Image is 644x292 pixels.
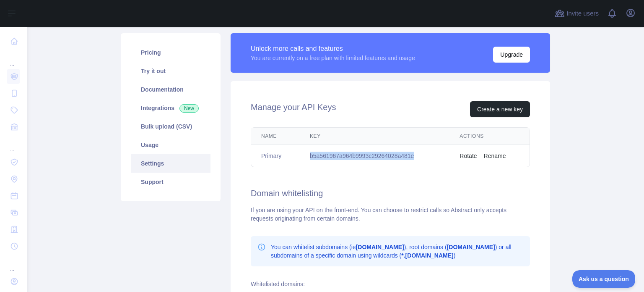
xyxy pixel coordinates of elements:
a: Integrations New [131,99,210,117]
a: Support [131,173,210,191]
button: Rename [484,152,506,160]
div: You are currently on a free plan with limited features and usage [251,54,415,62]
a: Settings [131,154,210,173]
button: Create a new key [470,101,530,117]
th: Actions [449,128,530,145]
button: Rotate [460,152,477,160]
label: Whitelisted domains: [251,281,305,287]
span: New [179,104,199,113]
h2: Domain whitelisting [251,187,530,199]
th: Key [300,128,449,145]
iframe: Toggle Customer Support [572,270,636,288]
b: [DOMAIN_NAME] [447,244,495,250]
td: b5a561967a964b9993c29264028a481e [300,145,449,167]
button: Upgrade [493,47,530,63]
div: Unlock more calls and features [251,44,415,54]
td: Primary [251,145,300,167]
div: ... [7,255,20,272]
div: If you are using your API on the front-end. You can choose to restrict calls so Abstract only acc... [251,206,530,223]
button: Invite users [553,7,600,20]
div: ... [7,136,20,153]
th: Name [251,128,300,145]
a: Pricing [131,43,210,62]
a: Bulk upload (CSV) [131,117,210,136]
b: [DOMAIN_NAME] [356,244,404,250]
b: *.[DOMAIN_NAME] [401,252,453,259]
a: Documentation [131,80,210,99]
p: You can whitelist subdomains (ie ), root domains ( ) or all subdomains of a specific domain using... [271,243,523,260]
div: ... [7,50,20,67]
span: Invite users [566,9,599,18]
a: Usage [131,136,210,154]
a: Try it out [131,62,210,80]
h2: Manage your API Keys [251,101,336,117]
